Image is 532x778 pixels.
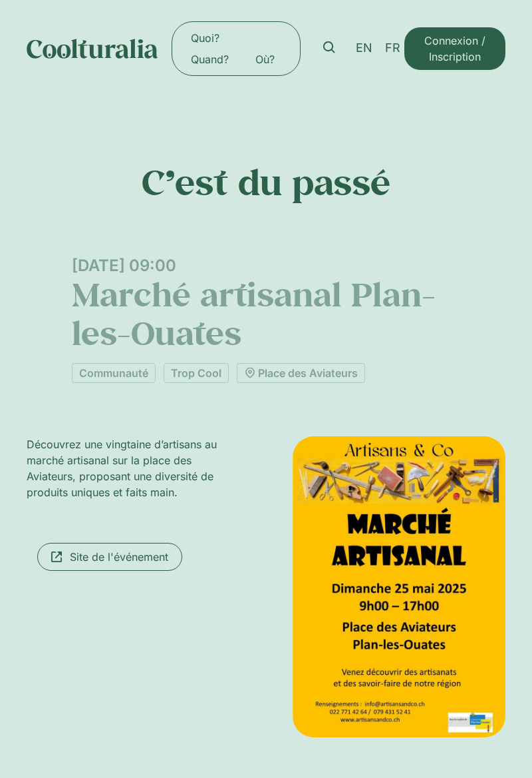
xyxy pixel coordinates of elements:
a: FR [378,39,407,58]
p: C’est du passé [27,161,505,202]
img: Coolturalia - Marché artisanal Plan-les-Ouates [293,436,505,738]
a: Où? [242,49,288,70]
a: Site de l'événement [37,543,182,571]
nav: Menu [178,27,295,70]
div: [DATE] 09:00 [72,256,460,275]
a: Trop Cool [164,363,229,383]
p: Découvrez une vingtaine d’artisans au marché artisanal sur la place des Aviateurs, proposant une ... [27,436,239,500]
span: EN [356,41,372,55]
span: Connexion / Inscription [418,33,492,65]
h1: Marché artisanal Plan-les-Ouates [72,275,460,352]
span: FR [385,41,400,55]
a: Place des Aviateurs [237,363,365,383]
span: Site de l'événement [70,549,168,565]
a: Quoi? [178,27,233,49]
a: Communauté [72,363,156,383]
a: Connexion / Inscription [404,27,505,70]
a: EN [349,39,379,58]
a: Quand? [178,49,242,70]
